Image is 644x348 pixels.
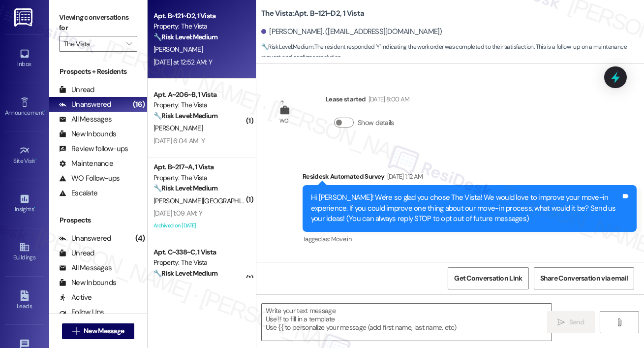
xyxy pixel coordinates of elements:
[153,124,203,132] span: [PERSON_NAME]
[44,108,45,115] span: •
[130,97,147,112] div: (16)
[153,196,265,205] span: [PERSON_NAME][GEOGRAPHIC_DATA]
[153,269,217,278] strong: 🔧 Risk Level: Medium
[14,8,34,27] img: ResiDesk Logo
[153,32,217,41] strong: 🔧 Risk Level: Medium
[72,327,80,335] i: 
[261,8,364,19] b: The Vista: Apt. B~121~D2, 1 Vista
[59,99,111,110] div: Unanswered
[59,129,116,139] div: New Inbounds
[5,142,44,169] a: Site Visit •
[153,162,245,172] div: Apt. B~217~A, 1 Vista
[34,204,35,211] span: •
[59,263,112,273] div: All Messages
[385,171,423,182] div: [DATE] 1:12 AM
[331,235,351,243] span: Move in
[534,267,634,289] button: Share Conversation via email
[153,136,205,145] div: [DATE] 6:04 AM: Y
[303,232,637,246] div: Tagged as:
[261,27,442,37] div: [PERSON_NAME]. ([EMAIL_ADDRESS][DOMAIN_NAME])
[153,111,217,120] strong: 🔧 Risk Level: Medium
[153,173,245,183] div: Property: The Vista
[261,43,313,51] strong: 🔧 Risk Level: Medium
[59,114,112,125] div: All Messages
[59,10,137,36] label: Viewing conversations for
[547,311,595,333] button: Send
[153,247,245,257] div: Apt. C~338~C, 1 Vista
[557,318,565,326] i: 
[59,144,128,154] div: Review follow-ups
[126,40,132,48] i: 
[59,307,104,317] div: Follow Ups
[153,184,217,192] strong: 🔧 Risk Level: Medium
[358,118,394,128] label: Show details
[615,318,623,326] i: 
[59,173,120,184] div: WO Follow-ups
[153,11,245,21] div: Apt. B~121~D2, 1 Vista
[5,239,44,265] a: Buildings
[84,326,124,336] span: New Message
[59,158,113,169] div: Maintenance
[5,190,44,217] a: Insights •
[49,215,147,225] div: Prospects
[153,220,245,232] div: Archived on [DATE]
[59,188,97,198] div: Escalate
[261,42,644,63] span: : The resident responded 'Y' indicating the work order was completed to their satisfaction. This ...
[63,36,122,52] input: All communities
[311,192,621,224] div: Hi [PERSON_NAME]! We're so glad you chose The Vista! We would love to improve your move-in experi...
[49,66,147,77] div: Prospects + Residents
[366,94,410,104] div: [DATE] 8:00 AM
[303,171,637,185] div: Residesk Automated Survey
[35,156,37,163] span: •
[540,273,628,284] span: Share Conversation via email
[153,90,245,100] div: Apt. A~206~B, 1 Vista
[326,94,409,108] div: Lease started
[5,45,44,72] a: Inbox
[153,100,245,110] div: Property: The Vista
[279,116,289,126] div: WO
[153,209,202,218] div: [DATE] 1:09 AM: Y
[153,45,203,54] span: [PERSON_NAME]
[153,257,245,268] div: Property: The Vista
[59,278,116,288] div: New Inbounds
[59,85,94,95] div: Unread
[5,287,44,314] a: Leads
[569,317,584,327] span: Send
[59,248,94,258] div: Unread
[59,292,92,303] div: Active
[133,231,147,246] div: (4)
[62,323,135,339] button: New Message
[448,267,528,289] button: Get Conversation Link
[454,273,522,284] span: Get Conversation Link
[153,21,245,32] div: Property: The Vista
[59,233,111,244] div: Unanswered
[153,58,212,66] div: [DATE] at 12:52 AM: Y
